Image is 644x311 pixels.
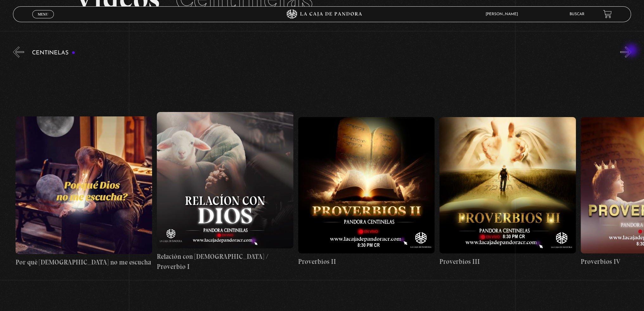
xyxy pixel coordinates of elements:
button: Previous [13,47,24,58]
span: [PERSON_NAME] [482,12,524,16]
a: Buscar [569,12,584,16]
h4: Por qué [DEMOGRAPHIC_DATA] no me escucha [16,257,152,267]
span: Menu [38,12,48,16]
h4: Proverbios II [298,257,435,267]
a: View your shopping cart [603,10,612,18]
button: Next [620,47,631,58]
h4: Relación con [DEMOGRAPHIC_DATA] / Proverbio I [157,252,293,271]
h3: Centinelas [32,50,75,56]
h4: Proverbios III [439,257,576,267]
span: Cerrar [35,17,50,22]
